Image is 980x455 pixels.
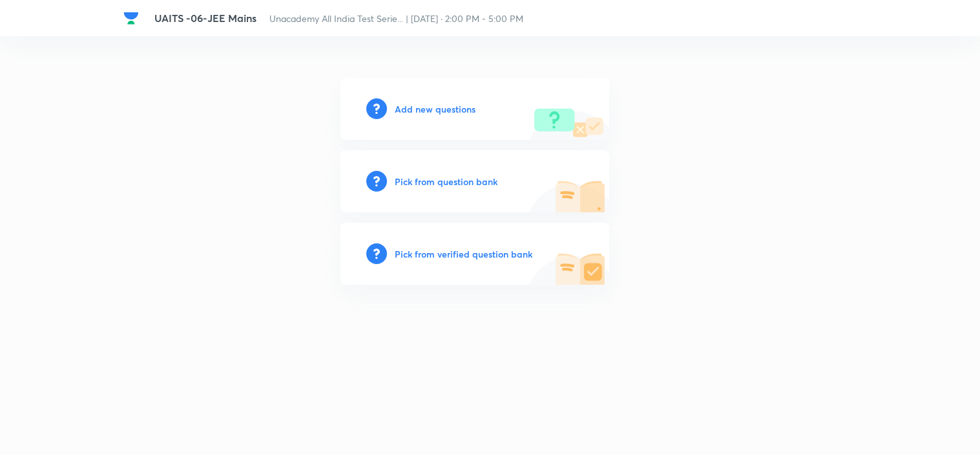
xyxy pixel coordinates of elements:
h6: Pick from question bank [395,175,497,188]
img: Company Logo [123,10,139,26]
a: Company Logo [123,10,144,26]
span: UAITS -06-JEE Mains [154,11,256,25]
h6: Add new questions [395,102,475,116]
h6: Pick from verified question bank [395,247,532,261]
span: Unacademy All India Test Serie... | [DATE] · 2:00 PM - 5:00 PM [269,12,523,25]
